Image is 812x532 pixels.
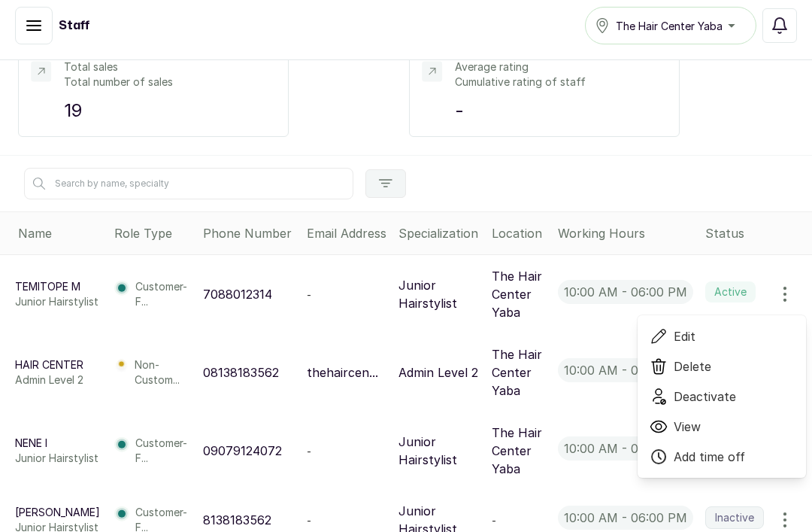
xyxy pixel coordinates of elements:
[398,224,479,242] div: Specialization
[203,224,295,242] div: Phone Number
[15,294,98,309] p: Junior Hairstylist
[15,505,100,520] p: [PERSON_NAME]
[135,357,191,388] p: Non-Custom...
[558,436,693,461] p: 10:00 am - 06:00 pm
[558,280,693,304] p: 10:00 am - 06:00 pm
[492,224,546,242] div: Location
[64,59,276,74] p: Total sales
[15,357,83,372] p: Hair Center
[674,388,736,406] span: Deactivate
[616,18,723,34] span: The Hair Center Yaba
[203,511,271,529] p: 8138183562
[674,418,701,436] span: View
[15,372,83,388] p: Admin Level 2
[398,363,478,382] p: Admin Level 2
[307,224,386,242] div: Email Address
[492,424,546,478] p: The Hair Center Yaba
[455,59,667,74] p: Average rating
[135,279,191,309] p: Customer-F...
[307,363,378,382] p: thehaircen...
[203,285,272,303] p: 7088012314
[674,357,711,375] span: Delete
[114,224,191,242] div: Role Type
[492,514,496,527] span: -
[492,267,546,321] p: The Hair Center Yaba
[558,224,693,242] div: Working Hours
[18,224,102,242] div: Name
[203,442,282,460] p: 09079124072
[398,433,479,469] p: Junior Hairstylist
[585,7,756,44] button: The Hair Center Yaba
[455,74,667,90] p: Cumulative rating of staff
[59,17,89,35] h1: Staff
[15,436,98,451] p: Nene I
[64,74,276,90] p: Total number of sales
[558,358,693,382] p: 10:00 am - 06:00 pm
[455,97,667,124] p: -
[674,448,745,466] span: Add time off
[558,506,693,530] p: 10:00 am - 06:00 pm
[307,288,311,301] span: -
[15,279,98,294] p: Temitope M
[203,363,279,382] p: 08138183562
[705,281,756,302] label: Active
[15,451,98,466] p: Junior Hairstylist
[307,445,311,458] span: -
[492,345,546,400] p: The Hair Center Yaba
[674,327,695,345] span: Edit
[307,514,311,527] span: -
[705,506,764,529] label: Inactive
[24,168,353,199] input: Search by name, specialty
[135,436,191,466] p: Customer-F...
[398,276,479,312] p: Junior Hairstylist
[705,224,806,242] div: Status
[64,97,276,124] p: 19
